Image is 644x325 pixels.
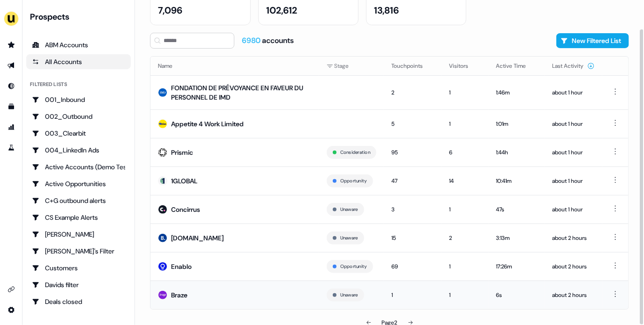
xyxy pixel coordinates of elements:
button: Opportunity [340,262,367,271]
div: 17:26m [496,262,537,271]
div: 1:46m [496,88,537,97]
a: Go to attribution [4,120,19,135]
div: 1:44h [496,148,537,157]
div: 3:13m [496,233,537,243]
div: Davids filter [32,280,125,289]
div: 003_Clearbit [32,129,125,138]
button: Touchpoints [391,58,434,74]
a: Go to 004_LinkedIn Ads [26,143,131,158]
a: Go to prospects [4,37,19,52]
a: Go to Active Accounts (Demo Test) [26,159,131,174]
a: Go to Deals closed [26,294,131,309]
div: 95 [391,148,434,157]
div: 1 [449,119,481,129]
a: Go to templates [4,99,19,114]
a: Go to experiments [4,140,19,155]
button: Unaware [340,205,358,214]
div: 15 [391,233,434,243]
div: C+G outbound alerts [32,196,125,205]
div: Concirrus [171,205,200,214]
button: Consideration [340,148,370,157]
div: [PERSON_NAME] [32,230,125,239]
div: 2 [391,88,434,97]
div: 10:41m [496,176,537,186]
div: about 1 hour [552,148,595,157]
div: Prismic [171,148,193,157]
div: [PERSON_NAME]'s Filter [32,246,125,256]
button: Opportunity [340,177,367,185]
div: CS Example Alerts [32,213,125,222]
button: Unaware [340,291,358,299]
a: Go to 001_Inbound [26,92,131,107]
div: about 2 hours [552,233,595,243]
div: 001_Inbound [32,95,125,104]
div: 3 [391,205,434,214]
div: 47s [496,205,537,214]
div: about 1 hour [552,205,595,214]
div: 1 [391,290,434,300]
div: 13,816 [374,3,399,17]
span: 6980 [242,36,262,45]
div: All Accounts [32,57,125,66]
a: Go to 002_Outbound [26,109,131,124]
a: Go to 003_Clearbit [26,126,131,141]
a: Go to integrations [4,282,19,297]
div: 004_LinkedIn Ads [32,145,125,155]
div: about 1 hour [552,119,595,129]
div: 47 [391,176,434,186]
div: 5 [391,119,434,129]
a: Go to C+G outbound alerts [26,193,131,208]
div: 69 [391,262,434,271]
div: Enablo [171,262,192,271]
div: accounts [242,36,294,46]
div: about 2 hours [552,262,595,271]
div: 14 [449,176,481,186]
div: 2 [449,233,481,243]
div: 1:01m [496,119,537,129]
div: 002_Outbound [32,112,125,121]
div: Active Accounts (Demo Test) [32,162,125,172]
div: 6s [496,290,537,300]
a: Go to outbound experience [4,58,19,73]
button: Visitors [449,58,479,74]
div: Braze [171,290,187,300]
div: Engaged on LinkedIn [32,314,125,323]
div: 6 [449,148,481,157]
div: Customers [32,263,125,273]
div: 7,096 [158,3,182,17]
button: Unaware [340,234,358,242]
div: 102,612 [266,3,297,17]
div: Active Opportunities [32,179,125,188]
div: Prospects [30,11,131,22]
a: Go to integrations [4,303,19,318]
div: about 1 hour [552,176,595,186]
a: Go to Inbound [4,79,19,94]
a: Go to Active Opportunities [26,176,131,191]
div: FONDATION DE PRÉVOYANCE EN FAVEUR DU PERSONNEL DE IMD [171,83,312,102]
div: 1 [449,290,481,300]
a: All accounts [26,54,131,69]
th: Name [150,57,319,75]
div: 1 [449,205,481,214]
div: ABM Accounts [32,40,125,50]
a: Go to Charlotte's Filter [26,244,131,259]
div: about 1 hour [552,88,595,97]
a: ABM Accounts [26,37,131,52]
a: Go to Customers [26,260,131,275]
a: Go to Davids filter [26,277,131,292]
div: 1 [449,88,481,97]
div: Filtered lists [30,80,67,88]
div: about 2 hours [552,290,595,300]
div: 1 [449,262,481,271]
button: Last Activity [552,58,595,74]
a: Go to CS Example Alerts [26,210,131,225]
div: 1GLOBAL [171,176,197,186]
div: [DOMAIN_NAME] [171,233,224,243]
button: Active Time [496,58,537,74]
a: Go to Charlotte Stone [26,227,131,242]
div: Appetite 4 Work Limited [171,119,244,129]
div: Deals closed [32,297,125,306]
div: Stage [327,61,376,71]
button: New Filtered List [556,33,629,48]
